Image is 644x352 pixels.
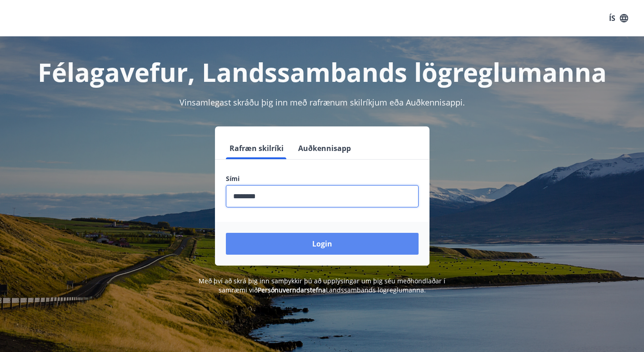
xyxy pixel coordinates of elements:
[226,233,419,255] button: Login
[604,10,633,26] button: ÍS
[11,55,633,89] h1: Félagavefur, Landssambands lögreglumanna
[180,97,465,108] span: Vinsamlegast skráðu þig inn með rafrænum skilríkjum eða Auðkennisappi.
[226,174,419,183] label: Sími
[226,137,287,159] button: Rafræn skilríki
[295,137,354,159] button: Auðkennisapp
[199,277,445,294] span: Með því að skrá þig inn samþykkir þú að upplýsingar um þig séu meðhöndlaðar í samræmi við Landssa...
[258,286,326,294] a: Persónuverndarstefna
